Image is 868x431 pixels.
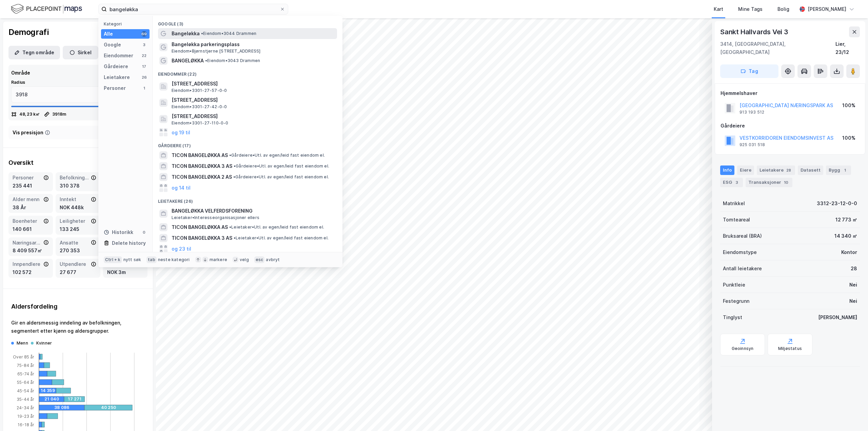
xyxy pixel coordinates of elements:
div: Punktleie [723,281,745,289]
tspan: 55-64 år [17,380,34,385]
span: [STREET_ADDRESS] [172,96,334,104]
div: Oversikt [8,159,147,167]
span: Gårdeiere • Utl. av egen/leid fast eiendom el. [233,174,329,180]
div: Kart [714,5,723,13]
div: 270 353 [60,247,96,255]
div: esc [254,256,265,263]
span: Eiendom • 3301-27-110-0-0 [172,120,229,126]
div: 27 677 [60,268,96,276]
div: Ctrl + k [104,256,122,263]
div: [PERSON_NAME] [818,313,857,321]
span: • [233,174,235,179]
div: Personer [13,174,42,182]
span: Eiendom • 3043 Drammen [205,58,260,63]
div: 69 [141,31,147,37]
div: tab [146,256,157,263]
div: Tomteareal [723,216,750,224]
div: Historikk [104,228,133,236]
div: 8 409 557㎡ [13,247,49,255]
div: markere [210,257,227,262]
tspan: 65-74 år [17,371,34,376]
span: TICON BANGELØKKA 3 AS [172,162,232,170]
div: 38 086 [54,405,100,410]
tspan: 16-18 år [18,422,34,427]
span: Gårdeiere • Utl. av egen/leid fast eiendom el. [234,163,329,169]
div: Info [720,165,734,175]
div: NOK 3m [107,268,143,276]
div: Kategori [104,21,150,26]
div: Lier, 23/12 [835,40,860,56]
div: Eiendomstype [723,248,757,256]
div: Utpendlere [60,260,89,268]
div: ESG [720,178,743,187]
span: Gårdeiere • Utl. av egen/leid fast eiendom el. [229,153,325,158]
div: 310 378 [60,182,96,190]
span: • [229,224,231,230]
div: Tinglyst [723,313,742,321]
span: BANGELØKKA VELFERDSFORENING [172,207,334,215]
div: 17 [141,64,147,69]
div: Eiere [737,165,754,175]
span: • [205,58,207,63]
span: BANGELØKKA [172,57,204,65]
div: Kontor [841,248,857,256]
div: 235 441 [13,182,49,190]
div: Delete history [112,239,146,247]
tspan: 24-34 år [17,405,34,410]
div: Sankt Hallvards Vei 3 [720,26,790,37]
button: Sirkel [63,46,98,59]
div: 22 [141,53,147,58]
div: Ansatte [60,239,89,247]
div: Gårdeiere (17) [153,138,342,150]
div: 3312-23-12-0-0 [817,199,857,208]
div: Transaksjoner [746,178,792,187]
div: 3414, [GEOGRAPHIC_DATA], [GEOGRAPHIC_DATA] [720,40,835,56]
div: nytt søk [123,257,141,262]
div: 12 773 ㎡ [835,216,857,224]
div: 28 [785,167,792,174]
span: TICON BANGELØKKA AS [172,223,228,231]
div: 3918 m [52,112,66,117]
div: Kontrollprogram for chat [834,398,868,431]
div: 0 [141,230,147,235]
span: Bangeløkka [172,30,200,38]
input: Søk på adresse, matrikkel, gårdeiere, leietakere eller personer [107,4,280,14]
span: Eiendom • 3301-27-42-0-0 [172,104,227,110]
div: Bruksareal (BRA) [723,232,762,240]
div: Aldersfordeling [11,302,145,311]
div: Innpendlere [13,260,42,268]
div: Område [11,69,30,77]
span: Eiendom • Bjørnstjerne [STREET_ADDRESS] [172,48,260,54]
button: Tegn område [8,46,60,59]
div: Festegrunn [723,297,749,305]
div: 3 [141,42,147,47]
div: 100% [842,101,855,110]
span: • [234,163,236,169]
span: TICON BANGELØKKA 3 AS [172,234,232,242]
div: [PERSON_NAME] [808,5,846,13]
div: Leiligheter [60,217,89,225]
div: Miljøstatus [778,346,802,351]
div: Mine Tags [738,5,763,13]
div: Alle [104,30,113,38]
div: 48,23 k㎡ [19,112,40,117]
div: Leietakere [104,73,130,81]
div: Kvinner [36,340,52,346]
div: Nei [849,281,857,289]
iframe: Chat Widget [834,398,868,431]
tspan: 19-23 år [17,414,34,419]
img: logo.f888ab2527a4732fd821a326f86c7f29.svg [11,3,82,15]
div: Eiendommer [104,52,133,60]
div: Demografi [8,27,48,38]
tspan: 45-54 år [17,388,34,393]
div: 100% [842,134,855,142]
div: 102 572 [13,268,49,276]
div: Befolkning dagtid [60,174,89,182]
div: 38 År [13,203,49,212]
div: Leietakere [757,165,795,175]
button: og 19 til [172,128,190,136]
input: m [12,87,134,102]
span: TICON BANGELØKKA AS [172,151,228,159]
div: 133 245 [60,225,96,233]
div: velg [240,257,249,262]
